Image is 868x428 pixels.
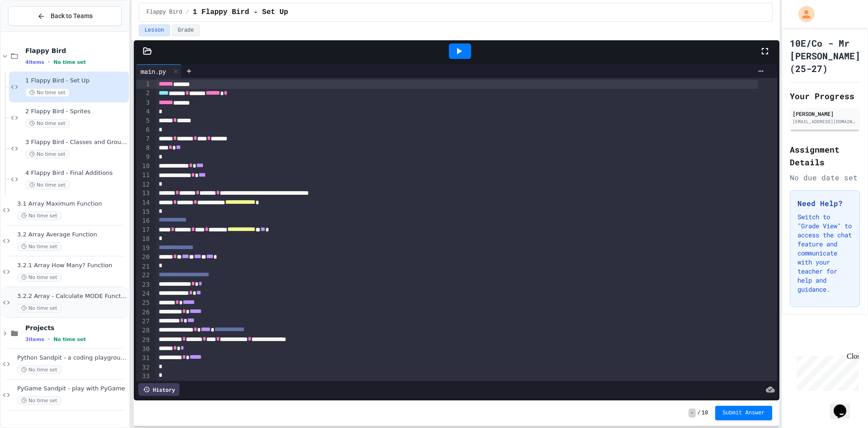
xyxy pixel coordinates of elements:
[17,273,61,282] span: No time set
[25,169,127,177] span: 4 Flappy Bird - Final Additions
[17,354,127,362] span: Python Sandpit - a coding playground
[790,143,860,168] h2: Assignment Details
[136,280,151,289] div: 23
[789,4,817,24] div: My Account
[25,139,127,146] span: 3 Flappy Bird - Classes and Groups
[53,337,86,342] span: No time set
[17,200,127,208] span: 3.1 Array Maximum Function
[136,326,151,335] div: 28
[136,235,151,244] div: 18
[17,262,127,269] span: 3.2.1 Array How Many? Function
[797,198,852,209] h3: Need Help?
[136,381,151,390] div: 34
[17,293,127,300] span: 3.2.2 Array - Calculate MODE Function
[790,37,860,75] h1: 10E/Co - Mr [PERSON_NAME] (25-27)
[136,289,151,298] div: 24
[790,172,860,183] div: No due date set
[136,216,151,226] div: 16
[136,89,151,98] div: 2
[186,9,189,16] span: /
[48,58,50,66] span: •
[136,198,151,207] div: 14
[790,90,860,102] h2: Your Progress
[136,244,151,253] div: 19
[793,110,857,118] div: [PERSON_NAME]
[25,181,70,189] span: No time set
[172,24,200,36] button: Grade
[17,365,61,374] span: No time set
[138,383,179,396] div: History
[136,207,151,216] div: 15
[17,304,61,313] span: No time set
[702,409,708,417] span: 10
[25,337,44,342] span: 3 items
[25,119,70,128] span: No time set
[136,271,151,280] div: 22
[146,9,182,16] span: Flappy Bird
[136,67,170,76] div: main.py
[25,77,127,85] span: 1 Flappy Bird - Set Up
[698,409,701,417] span: /
[51,11,93,21] span: Back to Teams
[25,108,127,115] span: 2 Flappy Bird - Sprites
[136,180,151,189] div: 12
[136,226,151,235] div: 17
[25,88,70,97] span: No time set
[689,409,695,418] span: -
[8,6,122,26] button: Back to Teams
[136,308,151,317] div: 26
[17,396,61,405] span: No time set
[136,144,151,153] div: 8
[4,4,62,58] div: Chat with us now!Close
[136,253,151,262] div: 20
[136,298,151,308] div: 25
[830,392,859,419] iframe: chat widget
[53,59,86,65] span: No time set
[136,116,151,125] div: 5
[136,153,151,162] div: 9
[136,336,151,345] div: 29
[136,372,151,381] div: 33
[136,135,151,144] div: 7
[25,324,127,332] span: Projects
[193,7,288,18] span: 1 Flappy Bird - Set Up
[136,262,151,271] div: 21
[136,125,151,135] div: 6
[136,189,151,198] div: 13
[136,363,151,372] div: 32
[17,242,61,251] span: No time set
[17,231,127,239] span: 3.2 Array Average Function
[136,171,151,180] div: 11
[25,150,70,159] span: No time set
[136,80,151,89] div: 1
[136,98,151,107] div: 3
[797,212,852,294] p: Switch to "Grade View" to access the chat feature and communicate with your teacher for help and ...
[793,118,857,125] div: [EMAIL_ADDRESS][DOMAIN_NAME]
[25,59,44,65] span: 4 items
[17,212,61,220] span: No time set
[136,64,182,78] div: main.py
[136,317,151,326] div: 27
[136,354,151,363] div: 31
[48,336,50,343] span: •
[793,352,859,391] iframe: chat widget
[136,162,151,171] div: 10
[17,385,127,393] span: PyGame Sandpit - play with PyGame
[25,47,127,55] span: Flappy Bird
[722,409,765,417] span: Submit Answer
[715,406,772,420] button: Submit Answer
[136,345,151,354] div: 30
[139,24,170,36] button: Lesson
[136,107,151,116] div: 4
